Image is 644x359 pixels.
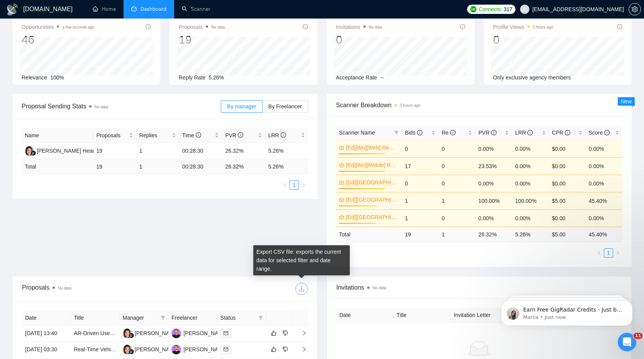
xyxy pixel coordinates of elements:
[161,315,165,320] span: filter
[271,330,276,336] span: like
[71,325,119,342] td: AR-Driven User and Admin App Development for Decor Platform
[475,209,512,227] td: 0.00%
[220,313,255,322] span: Status
[393,127,400,138] span: filter
[225,132,243,138] span: PVR
[135,329,194,337] div: [PERSON_NAME] Heart
[283,330,288,336] span: dislike
[336,100,622,110] span: Scanner Breakdown
[22,342,71,358] td: [DATE] 03:30
[373,286,386,290] span: No data
[171,346,228,352] a: EE[PERSON_NAME]
[268,132,286,138] span: LRR
[222,159,265,174] td: 26.32 %
[22,101,221,111] span: Proposal Sending Stats
[182,6,210,12] a: searchScanner
[617,24,622,29] span: info-circle
[238,132,243,138] span: info-circle
[549,157,586,175] td: $0.00
[394,130,399,135] span: filter
[522,7,527,12] span: user
[549,140,586,157] td: $0.00
[183,345,228,354] div: [PERSON_NAME]
[93,6,116,12] a: homeHome
[512,175,549,192] td: 0.00%
[615,251,620,255] span: right
[339,214,344,220] span: crown
[265,159,308,174] td: 5.26 %
[586,157,622,175] td: 0.00%
[25,146,34,156] img: KH
[618,333,636,351] iframe: Intercom live chat
[586,175,622,192] td: 0.00%
[629,3,641,15] button: setting
[597,251,602,255] span: left
[402,140,439,157] td: 0
[168,310,217,325] th: Freelancer
[97,131,127,140] span: Proposals
[253,245,350,275] div: Export CSV file: exports the current data for selected filter and date range.
[281,329,290,338] button: dislike
[120,310,168,325] th: Manager
[136,159,179,174] td: 1
[295,347,307,352] span: right
[439,209,475,227] td: 0
[336,227,402,242] td: Total
[491,130,497,135] span: info-circle
[400,103,420,108] time: 5 hours ago
[490,284,644,338] iframe: Intercom notifications message
[478,130,497,136] span: PVR
[460,24,465,29] span: info-circle
[295,283,308,295] button: download
[303,24,308,29] span: info-circle
[586,209,622,227] td: 0.00%
[512,157,549,175] td: 0.00%
[380,74,384,81] span: --
[196,132,201,138] span: info-circle
[299,180,308,190] li: Next Page
[346,178,397,187] a: [Ed][[GEOGRAPHIC_DATA]][Mobile] React Native
[369,25,382,29] span: No data
[515,130,533,136] span: LRR
[475,227,512,242] td: 26.32 %
[549,227,586,242] td: $ 5.00
[141,6,166,12] span: Dashboard
[71,342,119,358] td: Real-Time Vehicle Tracking (Node & React Native)
[552,130,570,136] span: CPR
[439,157,475,175] td: 0
[123,313,158,322] span: Manager
[336,283,622,292] span: Invitations
[527,130,533,135] span: info-circle
[439,227,475,242] td: 1
[339,197,344,202] span: crown
[171,345,181,354] img: EE
[171,330,228,336] a: EE[PERSON_NAME]
[604,130,610,135] span: info-circle
[22,22,95,32] span: Opportunities
[22,325,71,342] td: [DATE] 13:40
[629,6,641,12] span: setting
[336,308,393,323] th: Date
[586,192,622,209] td: 45.40%
[336,22,382,32] span: Invitations
[179,32,225,47] div: 19
[336,32,382,47] div: 0
[6,3,19,16] img: logo
[586,140,622,157] td: 0.00%
[290,181,298,189] a: 1
[402,227,439,242] td: 19
[586,227,622,242] td: 45.40 %
[271,346,276,352] span: like
[222,143,265,159] td: 26.32%
[268,103,302,110] span: By Freelancer
[265,143,308,159] td: 5.26%
[146,24,151,29] span: info-circle
[595,248,604,258] button: left
[183,329,228,337] div: [PERSON_NAME]
[604,249,613,257] a: 1
[283,346,288,352] span: dislike
[493,74,571,81] span: Only exclusive agency members
[604,248,613,258] li: 1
